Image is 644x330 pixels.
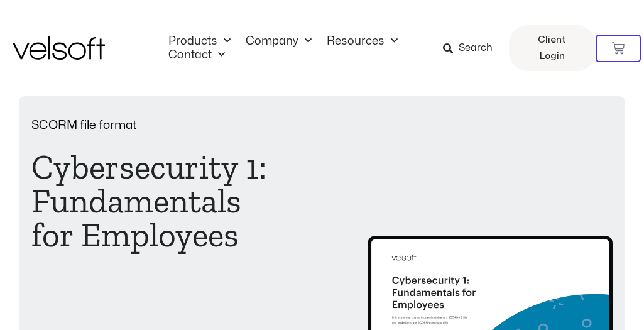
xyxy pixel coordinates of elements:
[161,35,238,48] a: ProductsMenu Toggle
[31,119,290,131] p: SCORM file format
[509,25,596,71] a: Client Login
[13,36,105,60] img: Velsoft Training Materials
[459,40,493,57] span: Search
[31,150,290,252] h1: Cybersecurity 1: Fundamentals for Employees
[443,38,501,59] a: Search
[238,35,319,48] a: CompanyMenu Toggle
[161,35,443,62] nav: Menu
[161,48,232,62] a: ContactMenu Toggle
[319,35,405,48] a: ResourcesMenu Toggle
[525,32,580,64] span: Client Login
